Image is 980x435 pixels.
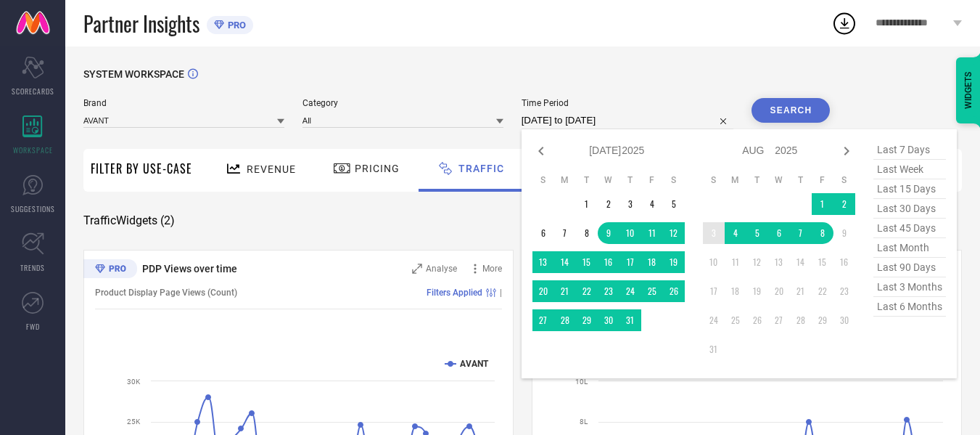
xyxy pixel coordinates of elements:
span: last month [873,238,946,258]
td: Mon Jul 07 2025 [554,222,576,244]
td: Mon Aug 04 2025 [725,222,746,244]
td: Mon Jul 21 2025 [554,280,576,302]
span: Pricing [355,163,400,174]
span: SUGGESTIONS [11,203,55,214]
text: 25K [127,418,141,426]
td: Tue Aug 05 2025 [746,222,768,244]
td: Wed Jul 16 2025 [598,251,619,273]
td: Thu Jul 17 2025 [619,251,641,273]
td: Sat Aug 23 2025 [833,280,855,302]
td: Sun Jul 27 2025 [532,309,554,331]
td: Fri Aug 22 2025 [812,280,833,302]
th: Friday [812,174,833,186]
span: PDP Views over time [142,263,237,275]
th: Saturday [833,174,855,186]
span: Filters Applied [427,288,482,298]
span: More [482,264,502,274]
td: Tue Aug 19 2025 [746,280,768,302]
td: Sat Aug 09 2025 [833,222,855,244]
span: SCORECARDS [12,86,54,97]
td: Wed Jul 23 2025 [598,280,619,302]
td: Wed Jul 30 2025 [598,309,619,331]
th: Friday [641,174,663,186]
td: Tue Jul 08 2025 [576,222,598,244]
th: Tuesday [746,174,768,186]
span: PRO [224,20,246,31]
td: Wed Aug 27 2025 [768,309,790,331]
span: last 30 days [873,199,946,219]
td: Sun Aug 24 2025 [703,309,725,331]
td: Sat Aug 16 2025 [833,251,855,273]
td: Tue Jul 15 2025 [576,251,598,273]
th: Thursday [619,174,641,186]
span: Category [302,98,503,108]
td: Sat Aug 30 2025 [833,309,855,331]
td: Fri Aug 01 2025 [812,193,833,215]
span: Traffic [458,163,504,174]
td: Thu Jul 10 2025 [619,222,641,244]
span: Partner Insights [83,9,199,38]
span: Time Period [522,98,734,108]
td: Tue Jul 01 2025 [576,193,598,215]
td: Fri Jul 11 2025 [641,222,663,244]
td: Fri Jul 04 2025 [641,193,663,215]
td: Thu Aug 28 2025 [790,309,812,331]
td: Sat Jul 26 2025 [663,280,685,302]
span: last 3 months [873,277,946,297]
td: Wed Aug 06 2025 [768,222,790,244]
button: Search [752,98,830,123]
td: Sat Jul 12 2025 [663,222,685,244]
td: Mon Aug 11 2025 [725,251,746,273]
span: last 7 days [873,140,946,160]
span: Brand [83,98,284,108]
td: Mon Aug 25 2025 [725,309,746,331]
td: Tue Jul 22 2025 [576,280,598,302]
td: Mon Jul 28 2025 [554,309,576,331]
th: Saturday [663,174,685,186]
td: Sun Jul 13 2025 [532,251,554,273]
span: Filter By Use-Case [91,160,192,177]
td: Sat Jul 05 2025 [663,193,685,215]
td: Sun Aug 03 2025 [703,222,725,244]
text: 8L [580,418,588,426]
td: Thu Jul 24 2025 [619,280,641,302]
span: | [500,288,502,298]
span: TRENDS [20,262,45,273]
svg: Zoom [412,264,422,274]
span: last week [873,160,946,179]
th: Wednesday [768,174,790,186]
span: last 15 days [873,179,946,199]
span: Revenue [247,163,296,175]
div: Next month [838,142,855,160]
th: Monday [554,174,576,186]
td: Wed Aug 13 2025 [768,251,790,273]
span: WORKSPACE [13,145,53,155]
span: last 90 days [873,258,946,277]
td: Tue Aug 26 2025 [746,309,768,331]
th: Monday [725,174,746,186]
td: Mon Jul 14 2025 [554,251,576,273]
td: Sun Aug 31 2025 [703,338,725,360]
td: Fri Jul 18 2025 [641,251,663,273]
td: Fri Aug 15 2025 [812,251,833,273]
div: Premium [83,259,137,281]
td: Tue Jul 29 2025 [576,309,598,331]
td: Sun Jul 20 2025 [532,280,554,302]
span: last 45 days [873,219,946,238]
td: Fri Jul 25 2025 [641,280,663,302]
span: FWD [26,321,40,332]
td: Tue Aug 12 2025 [746,251,768,273]
span: last 6 months [873,297,946,317]
text: 10L [575,378,588,386]
td: Thu Aug 07 2025 [790,222,812,244]
td: Sat Aug 02 2025 [833,193,855,215]
div: Open download list [831,10,857,36]
span: Traffic Widgets ( 2 ) [83,214,175,228]
text: AVANT [460,359,489,369]
th: Thursday [790,174,812,186]
input: Select time period [522,112,734,129]
span: Product Display Page Views (Count) [95,288,237,298]
th: Tuesday [576,174,598,186]
th: Sunday [532,174,554,186]
td: Sun Jul 06 2025 [532,222,554,244]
